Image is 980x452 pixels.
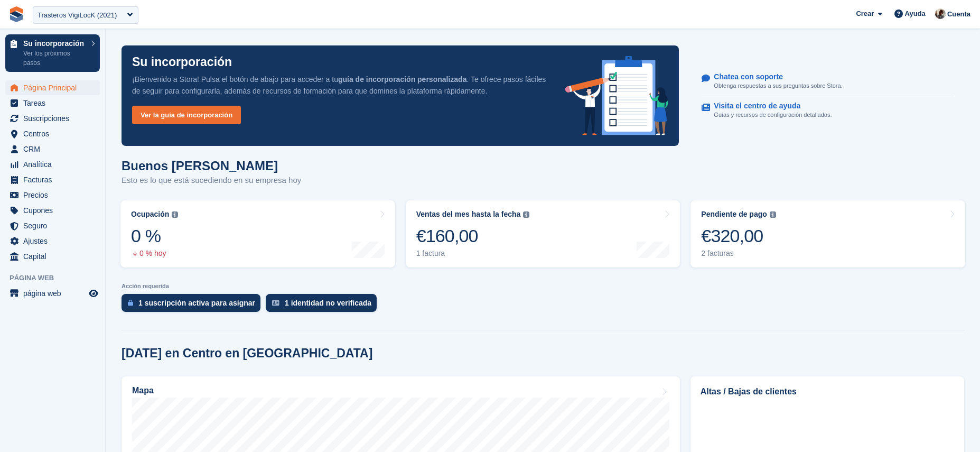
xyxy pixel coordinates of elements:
div: Trasteros VigiLocK (2021) [38,10,117,21]
div: 2 facturas [701,249,776,258]
span: Suscripciones [23,111,87,126]
p: Ver los próximos pasos [23,49,86,68]
a: menu [5,218,100,233]
span: CRM [23,142,87,156]
p: Esto es lo que está sucediendo en su empresa hoy [122,174,301,187]
a: menu [5,188,100,202]
span: Analítica [23,157,87,172]
div: 1 factura [416,249,530,258]
span: página web [23,286,87,301]
a: menu [5,142,100,156]
a: menu [5,172,100,187]
p: Su incorporación [132,56,232,68]
img: active_subscription_to_allocate_icon-d502201f5373d7db506a760aba3b589e785aa758c864c3986d89f69b8ff3... [128,299,133,306]
span: Facturas [23,172,87,187]
img: icon-info-grey-7440780725fd019a000dd9b08b2336e03edf1995a4989e88bcd33f0948082b44.svg [172,211,178,218]
div: Pendiente de pago [701,210,767,219]
a: menu [5,234,100,248]
p: Guías y recursos de configuración detallados. [714,110,832,119]
span: Página Principal [23,80,87,95]
p: Obtenga respuestas a sus preguntas sobre Stora. [714,81,842,90]
a: 1 suscripción activa para asignar [122,294,266,317]
div: €160,00 [416,225,530,247]
span: Precios [23,188,87,202]
img: Patrick Blanc [935,8,946,19]
a: menu [5,111,100,126]
span: Seguro [23,218,87,233]
img: stora-icon-8386f47178a22dfd0bd8f6a31ec36ba5ce8667c1dd55bd0f319d3a0aa187defe.svg [8,6,24,22]
div: 1 identidad no verificada [285,299,371,307]
span: Cupones [23,203,87,218]
a: Vista previa de la tienda [87,287,100,300]
span: Crear [856,8,874,19]
a: Visita el centro de ayuda Guías y recursos de configuración detallados. [702,96,954,125]
h1: Buenos [PERSON_NAME] [122,159,301,173]
span: Centros [23,126,87,141]
a: menu [5,203,100,218]
a: 1 identidad no verificada [266,294,382,317]
span: Capital [23,249,87,264]
img: icon-info-grey-7440780725fd019a000dd9b08b2336e03edf1995a4989e88bcd33f0948082b44.svg [770,211,776,218]
p: Visita el centro de ayuda [714,102,823,110]
h2: [DATE] en Centro en [GEOGRAPHIC_DATA] [122,346,372,361]
span: Ajustes [23,234,87,248]
a: Pendiente de pago €320,00 2 facturas [690,200,965,267]
div: Ocupación [131,210,169,219]
span: Ayuda [905,8,926,19]
img: onboarding-info-6c161a55d2c0e0a8cae90662b2fe09162a5109e8cc188191df67fb4f79e88e88.svg [565,56,669,135]
a: menú [5,286,100,301]
div: 0 % [131,225,178,247]
a: Ventas del mes hasta la fecha €160,00 1 factura [406,200,680,267]
span: Página web [10,273,105,283]
span: Cuenta [947,9,970,20]
a: Ver la guía de incorporación [132,106,241,124]
a: menu [5,96,100,110]
p: Chatea con soporte [714,72,834,81]
a: menu [5,157,100,172]
a: menu [5,126,100,141]
a: Chatea con soporte Obtenga respuestas a sus preguntas sobre Stora. [702,67,954,96]
p: ¡Bienvenido a Stora! Pulsa el botón de abajo para acceder a tu . Te ofrece pasos fáciles de segui... [132,73,548,97]
div: €320,00 [701,225,776,247]
h2: Mapa [132,386,154,395]
div: Ventas del mes hasta la fecha [416,210,521,219]
a: menu [5,249,100,264]
strong: guía de incorporación personalizada [338,75,467,84]
img: icon-info-grey-7440780725fd019a000dd9b08b2336e03edf1995a4989e88bcd33f0948082b44.svg [523,211,529,218]
a: menu [5,80,100,95]
p: Su incorporación [23,40,86,47]
img: verify_identity-adf6edd0f0f0b5bbfe63781bf79b02c33cf7c696d77639b501bdc392416b5a36.svg [272,300,279,306]
div: 1 suscripción activa para asignar [138,299,255,307]
a: Su incorporación Ver los próximos pasos [5,34,100,72]
span: Tareas [23,96,87,110]
p: Acción requerida [122,283,964,290]
a: Ocupación 0 % 0 % hoy [120,200,395,267]
div: 0 % hoy [131,249,178,258]
h2: Altas / Bajas de clientes [701,385,954,398]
